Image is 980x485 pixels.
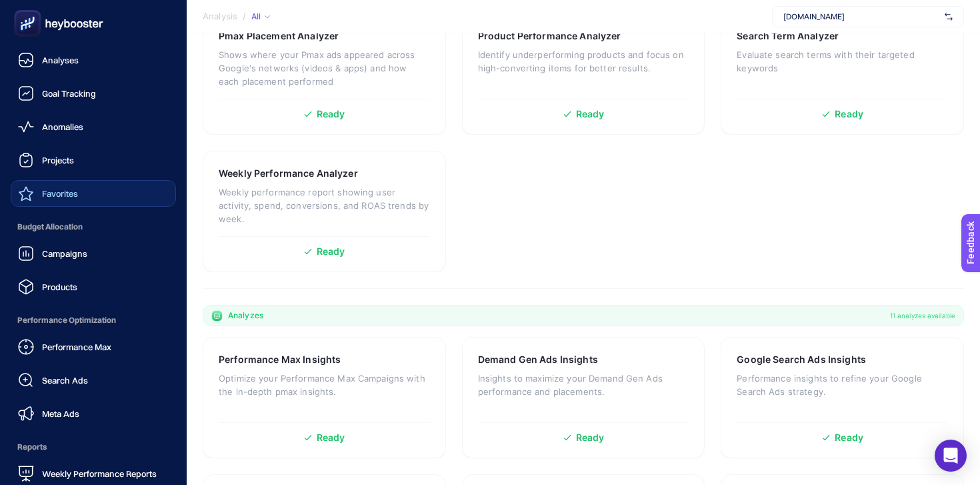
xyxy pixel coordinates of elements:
a: Google Search Ads InsightsPerformance insights to refine your Google Search Ads strategy.Ready [721,337,964,458]
p: Shows where your Pmax ads appeared across Google's networks (videos & apps) and how each placemen... [219,48,430,88]
h3: Search Term Analyzer [737,29,839,43]
span: Ready [835,109,863,119]
h3: Product Performance Analyzer [478,29,621,43]
a: Product Performance AnalyzerIdentify underperforming products and focus on high-converting items ... [462,13,705,135]
span: Ready [835,433,863,442]
a: Performance Max InsightsOptimize your Performance Max Campaigns with the in-depth pmax insights.R... [203,337,446,458]
p: Optimize your Performance Max Campaigns with the in-depth pmax insights. [219,372,430,398]
span: 11 analyzes available [890,310,955,321]
span: Performance Optimization [11,307,176,334]
p: Identify underperforming products and focus on high-converting items for better results. [478,48,689,75]
span: Search Ads [42,375,88,386]
span: Ready [576,433,605,442]
a: Meta Ads [11,400,176,427]
a: Search Ads [11,367,176,394]
span: Ready [317,433,345,442]
a: Pmax Placement AnalyzerShows where your Pmax ads appeared across Google's networks (videos & apps... [203,13,446,135]
a: Goal Tracking [11,80,176,107]
span: Ready [317,109,345,119]
span: Analyzes [228,310,263,321]
span: Ready [576,109,605,119]
a: Favorites [11,180,176,207]
span: / [243,11,246,21]
span: Goal Tracking [42,88,96,99]
span: Anomalies [42,121,83,132]
h3: Pmax Placement Analyzer [219,29,339,43]
a: Products [11,274,176,300]
p: Insights to maximize your Demand Gen Ads performance and placements. [478,372,689,398]
span: Budget Allocation [11,213,176,240]
span: Analysis [203,11,237,22]
span: Products [42,282,77,292]
img: svg%3e [945,10,953,23]
p: Evaluate search terms with their targeted keywords [737,48,948,75]
a: Performance Max [11,334,176,360]
span: Projects [42,155,74,165]
span: Ready [317,247,345,256]
a: Analyses [11,47,176,73]
a: Projects [11,147,176,173]
a: Weekly Performance AnalyzerWeekly performance report showing user activity, spend, conversions, a... [203,151,446,272]
span: Campaigns [42,248,87,259]
h3: Performance Max Insights [219,353,341,366]
a: Anomalies [11,113,176,140]
span: Favorites [42,188,78,199]
span: [DOMAIN_NAME] [783,11,939,22]
h3: Weekly Performance Analyzer [219,167,358,180]
span: Weekly Performance Reports [42,468,157,479]
a: Search Term AnalyzerEvaluate search terms with their targeted keywordsReady [721,13,964,135]
span: Reports [11,434,176,460]
span: Performance Max [42,342,111,352]
a: Campaigns [11,240,176,267]
h3: Demand Gen Ads Insights [478,353,598,366]
span: Feedback [8,4,51,15]
p: Performance insights to refine your Google Search Ads strategy. [737,372,948,398]
span: Analyses [42,55,79,65]
p: Weekly performance report showing user activity, spend, conversions, and ROAS trends by week. [219,185,430,225]
span: Meta Ads [42,408,79,419]
div: All [251,11,270,22]
h3: Google Search Ads Insights [737,353,866,366]
a: Demand Gen Ads InsightsInsights to maximize your Demand Gen Ads performance and placements.Ready [462,337,705,458]
div: Open Intercom Messenger [935,440,967,472]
